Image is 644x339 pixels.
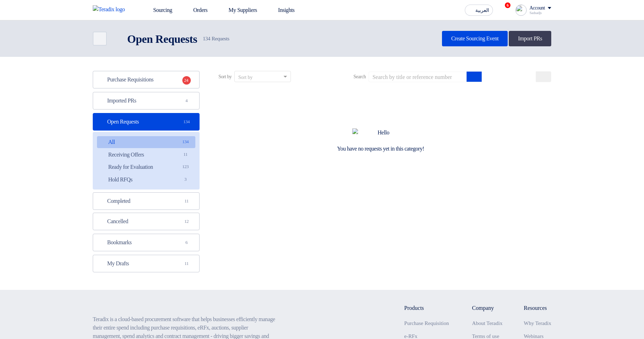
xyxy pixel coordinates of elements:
[93,213,200,230] a: Cancelled12
[472,320,503,326] a: About Teradix
[524,304,551,312] li: Resources
[475,8,489,13] span: العربية
[529,5,545,11] div: Account
[352,128,409,137] img: Hello
[97,149,195,161] a: Receiving Offers
[182,76,191,85] span: 24
[524,333,544,339] a: Webinars
[93,92,200,109] a: Imported PRs4
[178,2,213,18] a: Orders
[337,145,424,153] div: You have no requests yet in this category!
[472,304,503,312] li: Company
[465,5,493,16] button: العربية
[213,2,263,18] a: My Suppliers
[127,32,197,46] h2: Open Requests
[181,138,190,146] span: 134
[203,36,210,41] span: 134
[404,304,451,312] li: Products
[182,97,191,104] span: 4
[93,113,200,131] a: Open Requests134
[93,192,200,210] a: Completed11
[509,31,551,46] a: Import PRs
[182,198,191,205] span: 11
[524,320,551,326] a: Why Teradix
[203,35,229,43] span: Requests
[353,73,366,80] span: Search
[93,5,129,14] img: Teradix logo
[182,218,191,225] span: 12
[138,2,178,18] a: Sourcing
[181,163,190,171] span: 123
[181,151,190,158] span: 11
[238,74,253,81] div: Sort by
[515,5,527,16] img: profile_test.png
[93,71,200,88] a: Purchase Requisitions24
[442,31,508,46] a: Create Sourcing Event
[97,174,195,186] a: Hold RFQs
[182,260,191,267] span: 11
[182,239,191,246] span: 6
[97,136,195,148] a: All
[369,72,467,82] input: Search by title or reference number
[529,11,551,15] div: Sadsadjs
[263,2,300,18] a: Insights
[472,333,499,339] a: Terms of use
[181,176,190,183] span: 3
[505,2,510,8] span: 6
[404,320,449,326] a: Purchase Requisition
[97,161,195,173] a: Ready for Evaluation
[219,73,232,80] span: Sort by
[93,255,200,272] a: My Drafts11
[404,333,418,339] a: e-RFx
[93,234,200,251] a: Bookmarks6
[182,118,191,125] span: 134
